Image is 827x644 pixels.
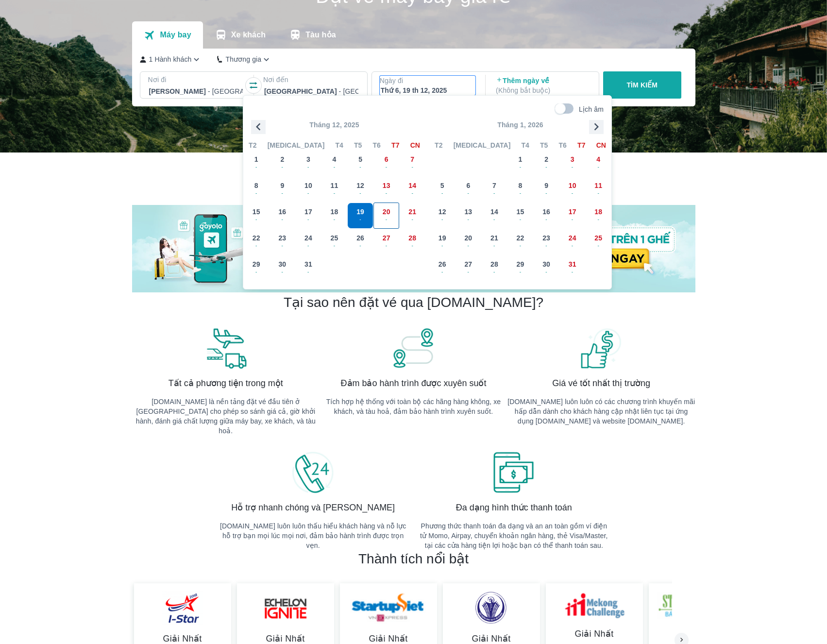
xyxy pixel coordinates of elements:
[482,242,507,250] span: -
[594,207,602,217] span: 18
[399,176,425,203] button: 14-
[160,30,191,40] p: Máy bay
[373,229,400,255] button: 27-
[219,521,407,550] p: [DOMAIN_NAME] luôn luôn thấu hiểu khách hàng và nỗ lực hỗ trợ bạn mọi lúc mọi nơi, đảm bảo hành t...
[348,163,373,171] span: -
[456,255,482,281] button: 27-
[586,216,611,223] span: -
[585,176,611,203] button: 11-
[270,203,296,229] button: 16-
[243,203,270,229] button: 15-
[270,255,296,281] button: 30-
[304,181,312,190] span: 10
[430,189,455,197] span: -
[399,203,425,229] button: 21-
[626,80,658,90] p: TÌM KIẾM
[429,120,611,130] p: Tháng 1, 2026
[456,268,481,276] span: -
[508,163,533,171] span: -
[296,163,321,171] span: -
[331,207,338,217] span: 18
[454,140,511,150] span: [MEDICAL_DATA]
[305,30,336,40] p: Tàu hỏa
[464,259,472,269] span: 27
[373,203,400,229] button: 20-
[295,203,321,229] button: 17-
[356,233,364,243] span: 26
[331,181,338,190] span: 11
[400,189,425,197] span: -
[356,207,364,217] span: 19
[347,203,373,229] button: 19-
[560,268,585,276] span: -
[320,397,507,416] p: Tích hợp hệ thống với toàn bộ các hãng hàng không, xe khách, và tàu hoả, đảm bảo hành trình xuyên...
[585,229,611,255] button: 25-
[481,176,507,203] button: 7-
[322,163,347,171] span: -
[456,203,482,229] button: 13-
[132,397,320,436] p: [DOMAIN_NAME] là nền tảng đặt vé đầu tiên ở [GEOGRAPHIC_DATA] cho phép so sánh giá cả, giờ khởi h...
[245,591,326,625] img: banner
[399,150,425,176] button: 7-
[554,628,635,640] span: Giải Nhất
[132,168,695,186] h2: Chương trình giảm giá
[579,104,604,114] p: Lịch âm
[490,207,498,217] span: 14
[270,163,295,171] span: -
[507,255,534,281] button: 29-
[380,76,476,85] p: Ngày đi
[542,259,550,269] span: 30
[244,189,269,197] span: -
[385,154,388,164] span: 6
[533,176,559,203] button: 9-
[540,140,548,150] span: T5
[430,268,455,276] span: -
[348,189,373,197] span: -
[410,140,420,150] span: CN
[254,154,258,164] span: 1
[517,259,524,269] span: 29
[270,229,296,255] button: 23-
[456,229,482,255] button: 20-
[440,181,444,190] span: 5
[544,154,548,164] span: 2
[243,255,270,281] button: 29-
[148,75,244,85] p: Nơi đi
[253,207,260,217] span: 15
[559,203,586,229] button: 17-
[439,207,446,217] span: 12
[321,150,348,176] button: 4-
[586,189,611,197] span: -
[490,233,498,243] span: 21
[560,216,585,223] span: -
[296,216,321,223] span: -
[519,181,523,190] span: 8
[594,181,602,190] span: 11
[347,176,373,203] button: 12-
[373,176,400,203] button: 13-
[586,242,611,250] span: -
[429,255,456,281] button: 26-
[451,591,532,625] img: banner
[585,150,611,176] button: 4-
[429,203,456,229] button: 12-
[270,189,295,197] span: -
[559,140,567,150] span: T6
[348,242,373,250] span: -
[295,150,321,176] button: 3-
[383,181,390,190] span: 13
[169,377,283,389] span: Tất cả phương tiện trong một
[533,150,559,176] button: 2-
[577,140,585,150] span: T7
[280,181,284,190] span: 9
[373,140,381,150] span: T6
[321,229,348,255] button: 25-
[429,176,456,203] button: 5-
[244,268,269,276] span: -
[270,216,295,223] span: -
[249,140,256,150] span: T2
[456,502,572,513] span: Đa dạng hình thức thanh toán
[354,140,362,150] span: T5
[336,140,343,150] span: T4
[554,591,635,620] img: banner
